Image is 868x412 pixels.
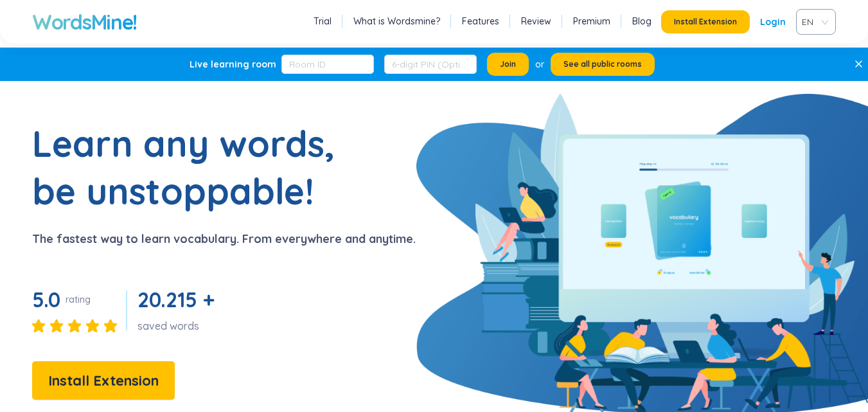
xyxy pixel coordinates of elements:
[281,55,374,74] input: Room ID
[190,58,276,71] div: Live learning room
[487,53,529,76] button: Join
[551,53,655,76] button: See all public rooms
[353,15,440,28] a: What is Wordsmine?
[462,15,499,28] a: Features
[500,59,516,69] span: Join
[563,59,642,69] span: See all public rooms
[632,15,651,28] a: Blog
[48,370,159,392] span: Install Extension
[573,15,610,28] a: Premium
[535,57,544,71] div: or
[32,375,175,388] a: Install Extension
[32,230,416,248] p: The fastest way to learn vocabulary. From everywhere and anytime.
[314,15,332,28] a: Trial
[760,10,786,33] a: Login
[674,17,737,27] span: Install Extension
[32,9,137,35] a: WordsMine!
[137,287,214,312] span: 20.215 +
[32,120,353,215] h1: Learn any words, be unstoppable!
[521,15,551,28] a: Review
[384,55,477,74] input: 6-digit PIN (Optional)
[802,12,825,31] span: VIE
[661,10,750,33] button: Install Extension
[137,319,219,333] div: saved words
[32,361,175,400] button: Install Extension
[66,293,91,306] div: rating
[32,287,60,312] span: 5.0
